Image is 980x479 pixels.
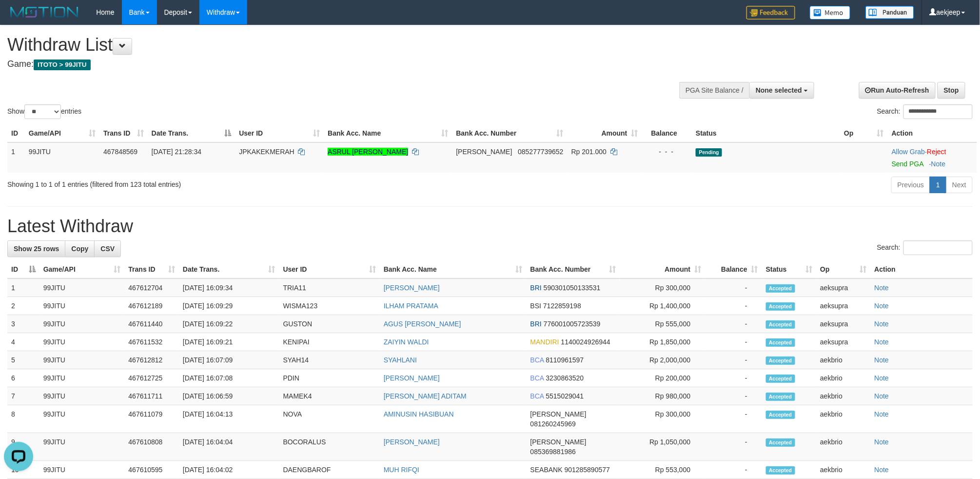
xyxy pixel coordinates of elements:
[384,320,461,328] a: AGUS [PERSON_NAME]
[279,405,380,433] td: NOVA
[527,260,620,279] th: Bank Acc. Number: activate to sort column ascending
[891,177,930,193] a: Previous
[946,177,973,193] a: Next
[179,369,279,387] td: [DATE] 16:07:08
[25,142,99,173] td: 99JITU
[7,176,401,189] div: Showing 1 to 1 of 1 entries (filtered from 123 total entries)
[7,387,39,405] td: 7
[816,433,870,461] td: aekbrio
[530,374,544,382] span: BCA
[816,279,870,297] td: aeksupra
[530,320,542,328] span: BRI
[679,82,749,99] div: PGA Site Balance /
[875,320,889,328] a: Note
[384,410,454,418] a: AMINUSIN HASIBUAN
[766,284,795,293] span: Accepted
[7,297,39,315] td: 2
[816,387,870,405] td: aekbrio
[124,433,179,461] td: 467610808
[7,60,644,69] h4: Game:
[875,466,889,474] a: Note
[179,333,279,351] td: [DATE] 16:09:21
[39,297,125,315] td: 99JITU
[816,333,870,351] td: aeksupra
[328,148,408,156] a: ASRUL [PERSON_NAME]
[279,369,380,387] td: PDIN
[875,284,889,292] a: Note
[7,315,39,333] td: 3
[766,357,795,365] span: Accepted
[859,82,936,99] a: Run Auto-Refresh
[927,148,946,156] a: Reject
[875,410,889,418] a: Note
[124,297,179,315] td: 467612189
[39,333,125,351] td: 99JITU
[766,320,795,329] span: Accepted
[756,86,802,94] span: None selected
[766,411,795,419] span: Accepted
[279,297,380,315] td: WISMA123
[7,35,644,55] h1: Withdraw List
[646,147,688,157] div: - - -
[692,124,840,142] th: Status
[179,433,279,461] td: [DATE] 16:04:04
[766,339,795,347] span: Accepted
[39,351,125,369] td: 99JITU
[7,433,39,461] td: 9
[746,6,795,20] img: Feedback.jpg
[931,160,946,168] a: Note
[179,279,279,297] td: [DATE] 16:09:34
[530,338,559,346] span: MANDIRI
[179,351,279,369] td: [DATE] 16:07:09
[705,405,762,433] td: -
[279,387,380,405] td: MAMEK4
[705,333,762,351] td: -
[380,260,527,279] th: Bank Acc. Name: activate to sort column ascending
[892,148,927,156] span: ·
[530,420,576,428] span: Copy 081260245969 to clipboard
[100,245,115,253] span: CSV
[877,104,973,119] label: Search:
[875,356,889,364] a: Note
[816,405,870,433] td: aekbrio
[39,279,125,297] td: 99JITU
[620,405,706,433] td: Rp 300,000
[544,320,601,328] span: Copy 776001005723539 to clipboard
[179,297,279,315] td: [DATE] 16:09:29
[530,448,576,456] span: Copy 085369881986 to clipboard
[452,124,568,142] th: Bank Acc. Number: activate to sort column ascending
[875,302,889,310] a: Note
[546,374,584,382] span: Copy 3230863520 to clipboard
[65,240,95,257] a: Copy
[871,260,973,279] th: Action
[7,104,81,119] label: Show entries
[865,6,914,19] img: panduan.png
[875,374,889,382] a: Note
[903,104,973,119] input: Search:
[568,124,642,142] th: Amount: activate to sort column ascending
[39,461,125,479] td: 99JITU
[620,297,706,315] td: Rp 1,400,000
[239,148,294,156] span: JPKAKEKMERAH
[279,279,380,297] td: TRIA11
[620,315,706,333] td: Rp 555,000
[938,82,965,99] a: Stop
[530,302,542,310] span: BSI
[546,356,584,364] span: Copy 8110961597 to clipboard
[39,405,125,433] td: 99JITU
[816,461,870,479] td: aekbrio
[4,4,33,33] button: Open LiveChat chat widget
[766,439,795,447] span: Accepted
[152,148,201,156] span: [DATE] 21:28:34
[384,302,438,310] a: ILHAM PRATAMA
[235,124,324,142] th: User ID: activate to sort column ascending
[892,160,923,168] a: Send PGA
[840,124,888,142] th: Op: activate to sort column ascending
[888,142,977,173] td: ·
[888,124,977,142] th: Action
[103,148,137,156] span: 467848569
[892,148,925,156] a: Allow Grab
[518,148,563,156] span: Copy 085277739652 to clipboard
[705,351,762,369] td: -
[565,466,610,474] span: Copy 901285890577 to clipboard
